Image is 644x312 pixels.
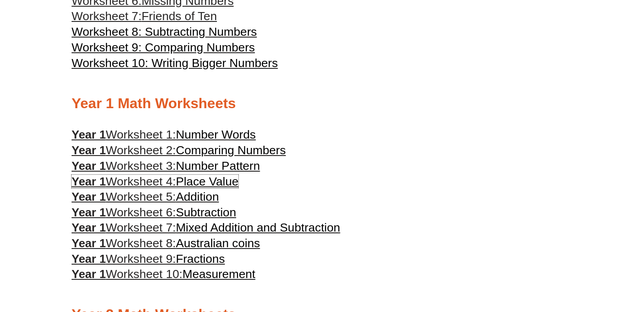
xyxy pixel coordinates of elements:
[72,267,255,281] a: Year 1Worksheet 10:Measurement
[72,41,255,54] a: Worksheet 9: Comparing Numbers
[72,252,225,266] a: Year 1Worksheet 9:Fractions
[72,159,260,173] a: Year 1Worksheet 3:Number Pattern
[72,128,256,141] a: Year 1Worksheet 1:Number Words
[106,128,176,141] span: Worksheet 1:
[176,236,260,250] span: Australian coins
[142,9,217,23] span: Friends of Ten
[72,206,236,219] a: Year 1Worksheet 6:Subtraction
[106,159,176,173] span: Worksheet 3:
[72,9,217,23] a: Worksheet 7:Friends of Ten
[106,206,176,219] span: Worksheet 6:
[106,236,176,250] span: Worksheet 8:
[106,267,182,281] span: Worksheet 10:
[176,143,286,157] span: Comparing Numbers
[72,190,219,203] a: Year 1Worksheet 5:Addition
[72,236,260,250] a: Year 1Worksheet 8:Australian coins
[106,175,176,188] span: Worksheet 4:
[176,128,256,141] span: Number Words
[176,252,225,266] span: Fractions
[72,221,340,234] a: Year 1Worksheet 7:Mixed Addition and Subtraction
[72,56,278,70] a: Worksheet 10: Writing Bigger Numbers
[176,159,260,173] span: Number Pattern
[72,25,257,38] a: Worksheet 8: Subtracting Numbers
[106,143,176,157] span: Worksheet 2:
[72,9,142,23] span: Worksheet 7:
[176,206,236,219] span: Subtraction
[182,267,255,281] span: Measurement
[106,252,176,266] span: Worksheet 9:
[72,175,238,188] a: Year 1Worksheet 4:Place Value
[72,143,286,157] a: Year 1Worksheet 2:Comparing Numbers
[176,221,340,234] span: Mixed Addition and Subtraction
[176,190,219,203] span: Addition
[72,94,572,113] h2: Year 1 Math Worksheets
[106,190,176,203] span: Worksheet 5:
[176,175,238,188] span: Place Value
[106,221,176,234] span: Worksheet 7:
[491,211,644,312] iframe: Chat Widget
